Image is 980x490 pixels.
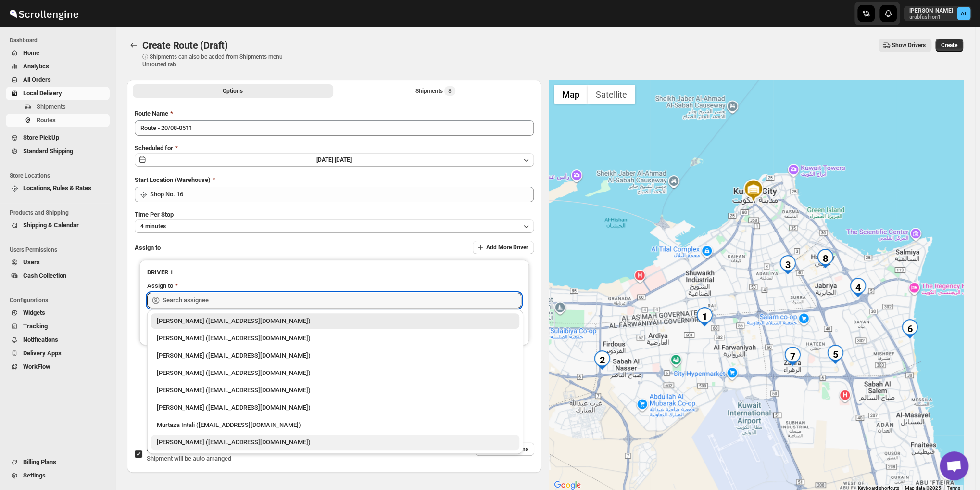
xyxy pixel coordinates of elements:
span: Shipments [37,103,66,110]
span: Create Route (Draft) [142,39,228,51]
button: Shipping & Calendar [6,219,110,232]
span: Show Drivers [892,41,926,49]
a: Open chat [940,451,968,480]
img: ScrollEngine [8,1,80,26]
span: Billing Plans [23,458,56,465]
button: Users [6,256,110,269]
button: 4 minutes [135,219,534,233]
h3: DRIVER 1 [147,268,521,277]
div: Assign to [147,281,173,291]
span: Store Locations [10,172,111,180]
button: Show Drivers [879,39,931,52]
span: Users [23,258,40,266]
span: 4 minutes [140,222,166,230]
p: [PERSON_NAME] [909,7,953,14]
span: Aziz Taher [957,7,970,20]
span: Widgets [23,309,45,316]
li: Murtaza Intali (intaliwalamurtaza@gmail.com) [147,415,523,433]
span: Local Delivery [23,90,62,97]
button: Billing Plans [6,455,110,469]
button: WorkFlow [6,360,110,374]
p: arabfashion1 [909,14,953,20]
span: Cash Collection [23,272,66,279]
span: 8 [448,87,452,95]
div: 6 [900,319,919,338]
button: Add More Driver [473,241,534,254]
div: [PERSON_NAME] ([EMAIL_ADDRESS][DOMAIN_NAME]) [157,438,514,447]
li: Anil Trivedi (siddhu37.trivedi@gmail.com) [147,398,523,415]
button: Selected Shipments [335,84,536,98]
div: 4 [848,278,867,297]
div: [PERSON_NAME] ([EMAIL_ADDRESS][DOMAIN_NAME]) [157,351,514,361]
div: 1 [695,307,714,326]
span: Start Location (Warehouse) [135,176,211,183]
button: All Orders [6,73,110,87]
span: Create [941,41,957,49]
span: Store PickUp [23,134,59,141]
span: Users Permissions [10,246,111,254]
button: All Route Options [133,84,333,98]
input: Eg: Bengaluru Route [135,120,534,136]
span: WorkFlow [23,363,50,370]
span: Settings [23,472,46,479]
button: Routes [127,39,140,52]
span: [DATE] | [316,156,335,163]
div: [PERSON_NAME] ([EMAIL_ADDRESS][DOMAIN_NAME]) [157,386,514,395]
span: Route Name [135,110,168,117]
span: Shipment will be auto arranged [147,455,231,462]
button: Home [6,46,110,60]
span: Dashboard [10,37,111,44]
span: Routes [37,116,56,124]
button: Notifications [6,333,110,347]
button: Widgets [6,306,110,320]
button: [DATE]|[DATE] [135,153,534,167]
button: Tracking [6,320,110,333]
div: 8 [816,249,835,268]
div: 3 [778,255,797,274]
li: Aziz Taher (azizchikhly53@gmail.com) [147,329,523,346]
span: Home [23,49,39,56]
span: Shipping & Calendar [23,221,79,229]
span: Notifications [23,336,58,343]
button: Show street map [554,85,588,104]
div: [PERSON_NAME] ([EMAIL_ADDRESS][DOMAIN_NAME]) [157,403,514,413]
button: User menu [904,6,971,21]
div: 7 [783,347,802,366]
div: Murtaza Intali ([EMAIL_ADDRESS][DOMAIN_NAME]) [157,420,514,430]
p: ⓘ Shipments can also be added from Shipments menu Unrouted tab [142,53,294,68]
span: Time Per Stop [135,211,174,218]
div: [PERSON_NAME] ([EMAIL_ADDRESS][DOMAIN_NAME]) [157,334,514,343]
li: Ali Hussain (alihita52@gmail.com) [147,363,523,381]
span: Analytics [23,63,49,70]
button: Locations, Rules & Rates [6,181,110,195]
button: Routes [6,114,110,127]
span: AI Optimize [147,445,179,452]
button: Cash Collection [6,269,110,283]
div: 2 [592,350,612,370]
span: Options [223,87,243,95]
span: Standard Shipping [23,147,73,155]
span: Configurations [10,297,111,304]
span: Assign to [135,244,161,251]
span: Add More Driver [486,244,528,251]
li: Abizer Chikhly (abizertc@gmail.com) [147,313,523,329]
button: Delivery Apps [6,347,110,360]
div: 5 [826,345,845,364]
span: Locations, Rules & Rates [23,184,91,192]
button: Show satellite imagery [588,85,635,104]
div: All Route Options [127,101,541,421]
span: [DATE] [335,156,352,163]
input: Search assignee [163,293,521,308]
span: Products and Shipping [10,209,111,217]
span: Tracking [23,322,48,330]
div: Shipments [415,86,455,96]
span: Delivery Apps [23,349,62,357]
button: Create [935,39,963,52]
button: Shipments [6,100,110,114]
button: Analytics [6,60,110,73]
span: Scheduled for [135,144,173,152]
button: Map camera controls [939,461,958,480]
span: All Orders [23,76,51,83]
div: [PERSON_NAME] ([EMAIL_ADDRESS][DOMAIN_NAME]) [157,368,514,378]
button: Settings [6,469,110,482]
